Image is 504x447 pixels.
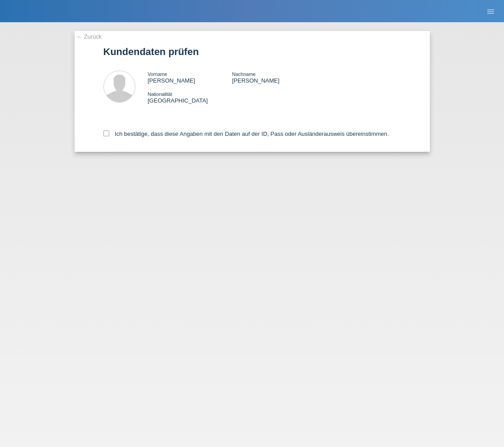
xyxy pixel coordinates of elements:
[77,33,102,40] a: ← Zurück
[232,71,316,84] div: [PERSON_NAME]
[103,46,401,57] h1: Kundendaten prüfen
[482,8,500,14] a: menu
[103,131,389,137] label: Ich bestätige, dass diese Angaben mit den Daten auf der ID, Pass oder Ausländerausweis übereinsti...
[148,71,232,84] div: [PERSON_NAME]
[486,7,495,16] i: menu
[148,91,232,104] div: [GEOGRAPHIC_DATA]
[148,71,167,77] span: Vorname
[148,91,172,97] span: Nationalität
[232,71,255,77] span: Nachname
